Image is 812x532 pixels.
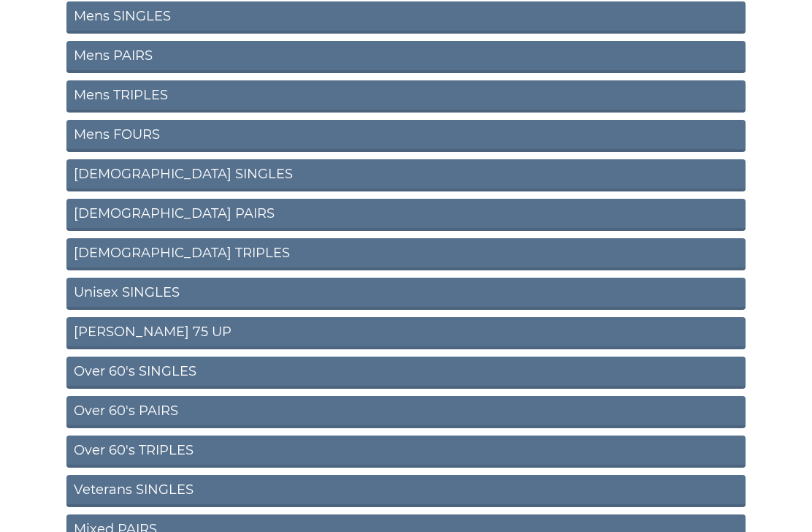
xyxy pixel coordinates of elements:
a: [DEMOGRAPHIC_DATA] PAIRS [66,199,746,231]
a: Unisex SINGLES [66,278,746,310]
a: Mens SINGLES [66,1,746,34]
a: Over 60's SINGLES [66,357,746,389]
a: Mens FOURS [66,120,746,152]
a: [DEMOGRAPHIC_DATA] SINGLES [66,159,746,191]
a: Over 60's PAIRS [66,396,746,428]
a: [DEMOGRAPHIC_DATA] TRIPLES [66,238,746,270]
a: Mens PAIRS [66,41,746,73]
a: [PERSON_NAME] 75 UP [66,317,746,349]
a: Mens TRIPLES [66,80,746,113]
a: Over 60's TRIPLES [66,436,746,468]
a: Veterans SINGLES [66,475,746,507]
